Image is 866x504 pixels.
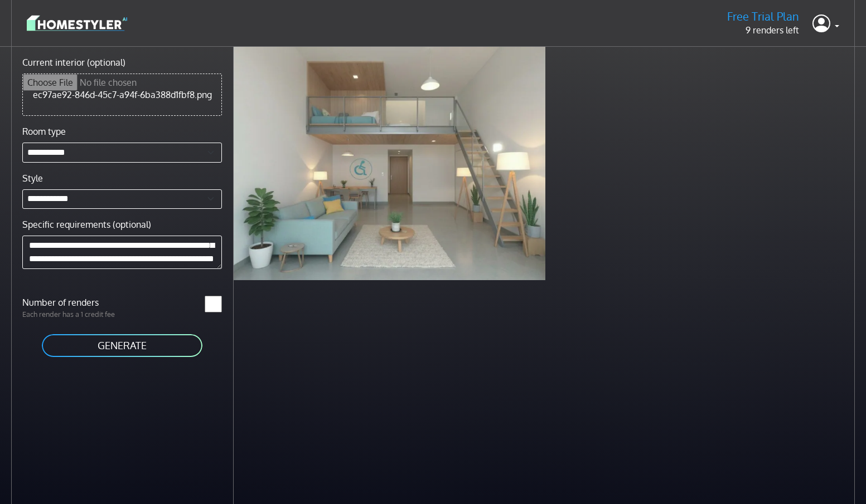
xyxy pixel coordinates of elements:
[22,125,66,138] label: Room type
[22,172,43,185] label: Style
[16,296,122,309] label: Number of renders
[41,333,204,358] button: GENERATE
[16,309,122,320] p: Each render has a 1 credit fee
[27,13,127,33] img: logo-3de290ba35641baa71223ecac5eacb59cb85b4c7fdf211dc9aaecaaee71ea2f8.svg
[727,9,799,23] h5: Free Trial Plan
[727,23,799,37] p: 9 renders left
[22,56,125,69] label: Current interior (optional)
[22,218,151,231] label: Specific requirements (optional)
